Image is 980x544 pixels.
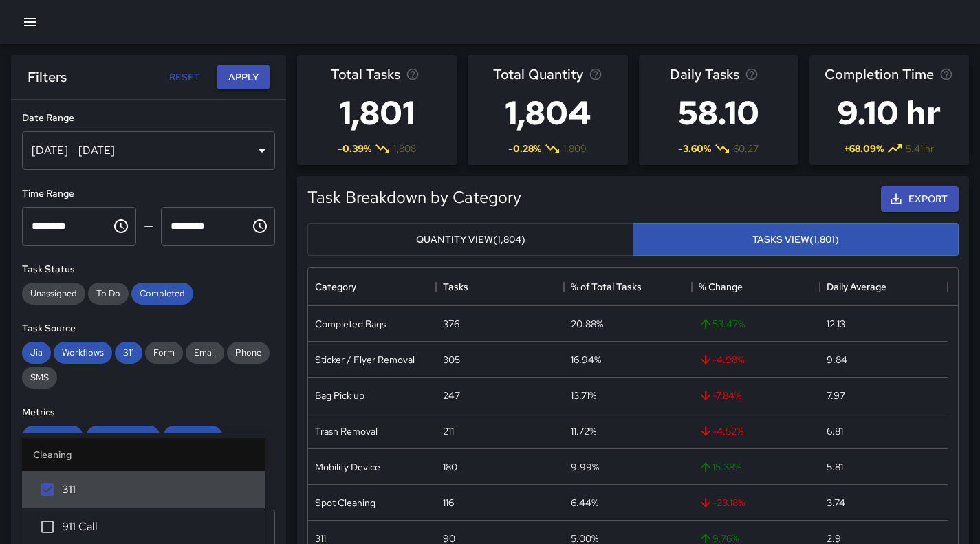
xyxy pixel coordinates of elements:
[678,142,711,155] span: -3.60 %
[906,142,934,155] span: 5.41 hr
[86,431,160,442] span: Total Quantity
[331,85,423,140] h3: 1,801
[86,426,160,448] div: Total Quantity
[443,389,460,402] div: 247
[939,67,953,81] svg: Average time taken to complete tasks in the selected period, compared to the previous period.
[315,460,380,474] div: Mobility Device
[62,481,254,498] span: 311
[307,186,521,208] h5: Task Breakdown by Category
[227,342,270,364] div: Phone
[406,67,420,81] svg: Total number of tasks in the selected period, compared to the previous period.
[115,347,142,358] span: 311
[163,426,223,448] div: Daily Tasks
[107,213,135,240] button: Choose time, selected time is 12:00 AM
[186,347,224,358] span: Email
[571,460,599,474] div: 9.99%
[827,268,886,306] div: Daily Average
[443,460,457,474] div: 180
[699,460,741,474] span: 15.38 %
[670,85,767,140] h3: 58.10
[246,213,274,240] button: Choose time, selected time is 11:59 PM
[493,63,583,85] span: Total Quantity
[54,347,112,358] span: Workflows
[22,111,275,126] h6: Date Range
[315,424,378,438] div: Trash Removal
[22,371,57,383] span: SMS
[745,67,759,81] svg: Average number of tasks per day in the selected period, compared to the previous period.
[22,426,83,448] div: Total Tasks
[54,342,112,364] div: Workflows
[145,342,183,364] div: Form
[22,431,83,442] span: Total Tasks
[163,431,223,442] span: Daily Tasks
[28,66,67,88] h6: Filters
[186,342,224,364] div: Email
[22,347,51,358] span: Jia
[308,268,436,306] div: Category
[145,347,183,358] span: Form
[315,317,386,331] div: Completed Bags
[22,283,85,305] div: Unassigned
[436,268,564,306] div: Tasks
[571,268,642,306] div: % of Total Tasks
[22,321,275,336] h6: Task Source
[827,460,843,474] div: 5.81
[563,142,587,155] span: 1,809
[162,65,206,90] button: Reset
[825,63,934,85] span: Completion Time
[827,496,845,510] div: 3.74
[571,353,601,367] div: 16.94%
[493,85,602,140] h3: 1,804
[825,85,953,140] h3: 9.10 hr
[217,65,270,90] button: Apply
[131,287,193,299] span: Completed
[22,367,57,389] div: SMS
[393,142,416,155] span: 1,808
[699,353,744,367] span: -4.98 %
[692,268,820,306] div: % Change
[571,424,596,438] div: 11.72%
[564,268,692,306] div: % of Total Tasks
[88,287,129,299] span: To Do
[571,317,603,331] div: 20.88%
[22,438,265,471] li: Cleaning
[22,287,85,299] span: Unassigned
[633,223,959,257] button: Tasks View(1,801)
[827,424,843,438] div: 6.81
[115,342,142,364] div: 311
[589,67,602,81] svg: Total task quantity in the selected period, compared to the previous period.
[827,389,845,402] div: 7.97
[571,389,596,402] div: 13.71%
[331,63,400,85] span: Total Tasks
[699,317,745,331] span: 53.47 %
[315,496,375,510] div: Spot Cleaning
[62,519,254,535] span: 911 Call
[22,405,275,420] h6: Metrics
[315,268,356,306] div: Category
[820,268,948,306] div: Daily Average
[227,347,270,358] span: Phone
[131,283,193,305] div: Completed
[881,186,959,212] button: Export
[443,496,454,510] div: 116
[315,353,415,367] div: Sticker / Flyer Removal
[443,268,468,306] div: Tasks
[699,424,743,438] span: -4.52 %
[844,142,884,155] span: + 68.09 %
[22,186,275,202] h6: Time Range
[733,142,759,155] span: 60.27
[88,283,129,305] div: To Do
[338,142,371,155] span: -0.39 %
[22,131,275,170] div: [DATE] - [DATE]
[699,496,745,510] span: -23.18 %
[22,342,51,364] div: Jia
[508,142,541,155] span: -0.28 %
[699,268,743,306] div: % Change
[315,389,364,402] div: Bag Pick up
[443,317,459,331] div: 376
[670,63,739,85] span: Daily Tasks
[443,424,454,438] div: 211
[571,496,598,510] div: 6.44%
[307,223,633,257] button: Quantity View(1,804)
[827,353,847,367] div: 9.84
